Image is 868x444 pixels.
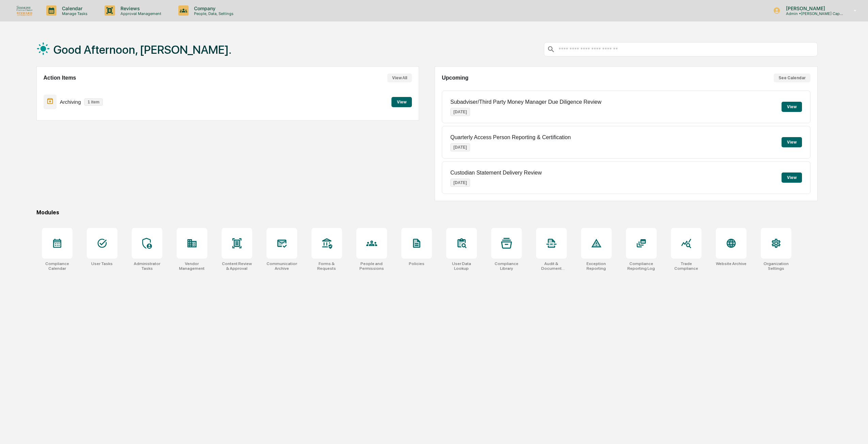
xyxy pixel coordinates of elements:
p: Approval Management [115,11,165,16]
p: Company [189,5,237,11]
p: Quarterly Access Person Reporting & Certification [450,134,571,141]
div: Forms & Requests [311,261,342,271]
div: User Tasks [91,261,113,266]
button: View [782,102,802,112]
div: Exception Reporting [581,261,612,271]
iframe: Open customer support [846,422,865,440]
h2: Action Items [44,75,76,81]
p: Admin • [PERSON_NAME] Capital / [PERSON_NAME] Advisors [781,11,844,16]
button: View [391,97,412,107]
div: Administrator Tasks [132,261,162,271]
button: View [782,137,802,147]
div: Organization Settings [761,261,791,271]
p: Archiving [60,99,81,105]
div: People and Permissions [356,261,387,271]
a: View [391,98,412,105]
div: Audit & Document Logs [536,261,567,271]
p: [DATE] [450,179,470,187]
h2: Upcoming [442,75,468,81]
div: Website Archive [716,261,746,266]
div: User Data Lookup [446,261,477,271]
div: Compliance Reporting Log [626,261,657,271]
p: People, Data, Settings [189,11,237,16]
button: See Calendar [774,73,810,82]
p: Subadviser/Third Party Money Manager Due Diligence Review [450,99,601,105]
p: 1 item [84,98,103,106]
p: Calendar [57,5,91,11]
div: Modules [36,209,818,216]
p: [DATE] [450,108,470,116]
div: Compliance Calendar [42,261,73,271]
div: Content Review & Approval [222,261,252,271]
p: Manage Tasks [57,11,91,16]
p: [PERSON_NAME] [781,5,844,11]
h1: Good Afternoon, [PERSON_NAME]. [53,43,231,56]
p: Reviews [115,5,165,11]
div: Vendor Management [177,261,207,271]
p: [DATE] [450,143,470,151]
p: Custodian Statement Delivery Review [450,170,542,176]
button: View All [387,73,412,82]
div: Trade Compliance [671,261,702,271]
button: View [782,172,802,183]
div: Policies [409,261,424,266]
div: Compliance Library [491,261,522,271]
div: Communications Archive [267,261,297,271]
img: logo [16,5,33,16]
